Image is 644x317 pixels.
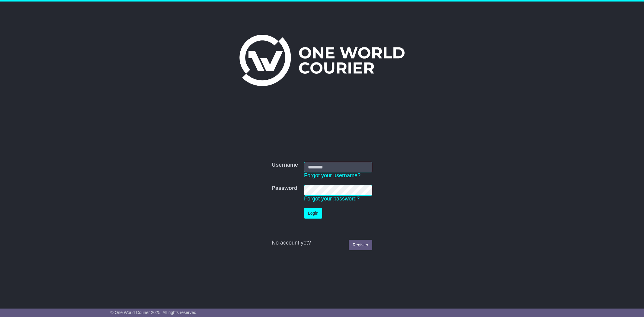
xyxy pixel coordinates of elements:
[272,240,372,246] div: No account yet?
[304,196,360,202] a: Forgot your password?
[349,240,372,250] a: Register
[272,162,298,168] label: Username
[239,35,404,86] img: One World
[272,185,297,192] label: Password
[111,310,198,315] span: © One World Courier 2025. All rights reserved.
[304,208,322,219] button: Login
[304,172,360,178] a: Forgot your username?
